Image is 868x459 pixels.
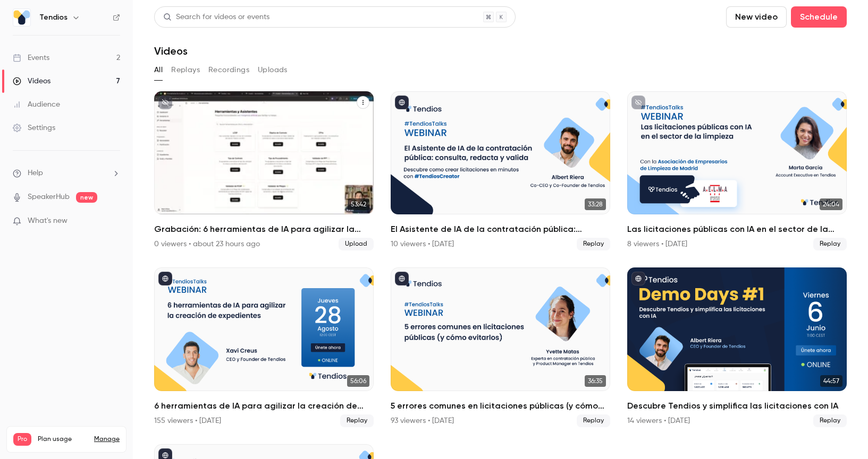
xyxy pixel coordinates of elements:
a: 53:42Grabación: 6 herramientas de IA para agilizar la creación de expedientes0 viewers • about 23... [154,91,374,250]
span: Upload [339,238,374,250]
span: 36:35 [585,375,606,387]
a: 33:28El Asistente de IA de la contratación pública: consulta, redacta y valida.10 viewers • [DATE... [391,91,610,250]
div: 93 viewers • [DATE] [391,415,454,426]
button: New video [726,6,787,28]
div: 10 viewers • [DATE] [391,239,454,249]
a: 44:57Descubre Tendios y simplifica las licitaciones con IA14 viewers • [DATE]Replay [627,267,847,427]
h6: Tendios [39,12,68,23]
span: 24:04 [820,198,842,210]
div: Events [13,53,49,63]
span: Replay [340,414,374,427]
button: published [395,272,409,285]
h2: Grabación: 6 herramientas de IA para agilizar la creación de expedientes [154,223,374,236]
h2: Descubre Tendios y simplifica las licitaciones con IA [627,400,847,412]
div: 155 viewers • [DATE] [154,415,221,426]
button: published [395,96,409,109]
h2: 6 herramientas de IA para agilizar la creación de expedientes [154,400,374,412]
div: 8 viewers • [DATE] [627,239,687,249]
div: Settings [13,123,55,133]
button: published [158,272,172,285]
button: Schedule [791,6,847,28]
span: new [76,192,97,203]
span: 33:28 [585,198,606,210]
a: 56:066 herramientas de IA para agilizar la creación de expedientes155 viewers • [DATE]Replay [154,267,374,427]
span: Help [28,168,43,179]
button: unpublished [631,96,645,109]
a: 24:04Las licitaciones públicas con IA en el sector de la limpieza8 viewers • [DATE]Replay [627,91,847,250]
a: Manage [94,435,120,444]
div: Search for videos or events [163,12,269,23]
a: 36:355 errores comunes en licitaciones públicas (y cómo evitarlos)93 viewers • [DATE]Replay [391,267,610,427]
li: Las licitaciones públicas con IA en el sector de la limpieza [627,91,847,250]
h1: Videos [154,45,188,57]
span: 53:42 [348,198,369,210]
li: El Asistente de IA de la contratación pública: consulta, redacta y valida. [391,91,610,250]
li: help-dropdown-opener [13,168,120,179]
span: What's new [28,215,68,227]
button: unpublished [158,96,172,109]
button: All [154,62,163,79]
h2: El Asistente de IA de la contratación pública: consulta, redacta y valida. [391,223,610,236]
button: published [631,272,645,285]
div: Videos [13,76,50,86]
div: Audience [13,99,60,110]
span: 56:06 [347,375,369,387]
h2: 5 errores comunes en licitaciones públicas (y cómo evitarlos) [391,400,610,412]
span: Replay [813,414,847,427]
span: Plan usage [38,435,88,444]
div: 14 viewers • [DATE] [627,415,690,426]
span: Replay [577,238,610,250]
button: Recordings [208,62,249,79]
span: Pro [13,433,31,446]
span: 44:57 [820,375,842,387]
li: 6 herramientas de IA para agilizar la creación de expedientes [154,267,374,427]
div: 0 viewers • about 23 hours ago [154,239,260,249]
li: Grabación: 6 herramientas de IA para agilizar la creación de expedientes [154,91,374,250]
img: Tendios [13,9,30,26]
li: 5 errores comunes en licitaciones públicas (y cómo evitarlos) [391,267,610,427]
button: Replays [171,62,200,79]
a: SpeakerHub [28,192,70,203]
section: Videos [154,6,847,453]
span: Replay [813,238,847,250]
span: Replay [577,414,610,427]
li: Descubre Tendios y simplifica las licitaciones con IA [627,267,847,427]
h2: Las licitaciones públicas con IA en el sector de la limpieza [627,223,847,236]
button: Uploads [258,62,288,79]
